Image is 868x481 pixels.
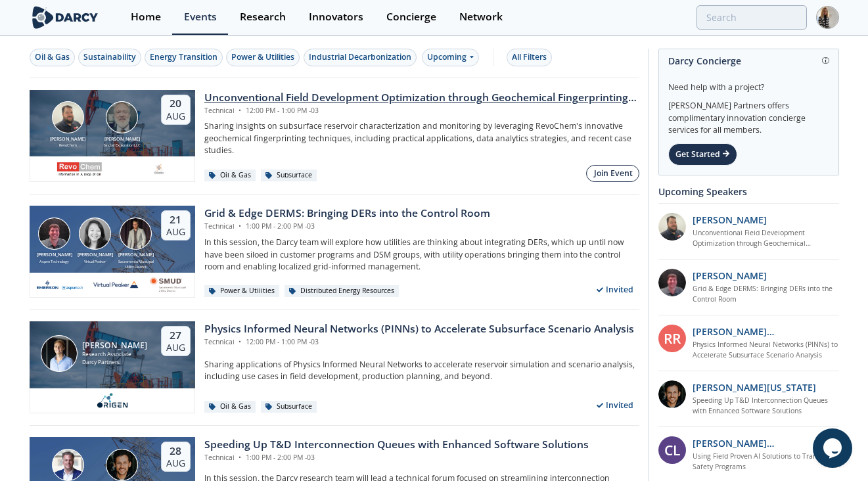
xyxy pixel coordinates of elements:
[226,49,300,66] button: Power & Utilities
[57,161,103,177] img: revochem.com.png
[285,285,400,297] div: Distributed Energy Resources
[30,49,75,66] button: Oil & Gas
[693,213,767,227] p: [PERSON_NAME]
[35,51,70,63] div: Oil & Gas
[204,90,639,106] div: Unconventional Field Development Optimization through Geochemical Fingerprinting Technology
[822,57,829,64] img: information.svg
[668,143,737,166] div: Get Started
[131,12,161,22] div: Home
[204,437,589,453] div: Speeding Up T&D Interconnection Queues with Enhanced Software Solutions
[237,337,244,346] span: •
[75,252,116,259] div: [PERSON_NAME]
[693,284,839,305] a: Grid & Edge DERMS: Bringing DERs into the Control Room
[184,12,217,22] div: Events
[231,51,294,63] div: Power & Utilities
[106,101,138,133] img: John Sinclair
[204,170,256,181] div: Oil & Gas
[34,252,75,259] div: [PERSON_NAME]
[204,321,634,337] div: Physics Informed Neural Networks (PINNs) to Accelerate Subsurface Scenario Analysis
[38,218,70,250] img: Jonathan Curtis
[166,445,185,458] div: 28
[668,72,829,93] div: Need help with a project?
[37,277,83,293] img: cb84fb6c-3603-43a1-87e3-48fd23fb317a
[693,451,839,472] a: Using Field Proven AI Solutions to Transform Safety Programs
[693,340,839,361] a: Physics Informed Neural Networks (PINNs) to Accelerate Subsurface Scenario Analysis
[237,106,244,115] span: •
[591,398,639,414] div: Invited
[693,269,767,283] p: [PERSON_NAME]
[82,341,147,350] div: [PERSON_NAME]
[47,136,88,143] div: [PERSON_NAME]
[658,436,686,464] div: CL
[34,259,75,264] div: Aspen Technology
[697,5,807,30] input: Advanced Search
[304,49,417,66] button: Industrial Decarbonization
[166,342,185,354] div: Aug
[658,325,686,352] div: RR
[204,120,639,156] p: Sharing insights on subsurface reservoir characterization and monitoring by leveraging RevoChem's...
[166,226,185,238] div: Aug
[82,350,147,359] div: Research Associate
[52,101,84,133] img: Bob Aylsworth
[668,49,829,72] div: Darcy Concierge
[693,325,839,338] p: [PERSON_NAME] [PERSON_NAME]
[75,259,116,264] div: Virtual Peaker
[145,49,223,66] button: Energy Transition
[693,228,839,249] a: Unconventional Field Development Optimization through Geochemical Fingerprinting Technology
[586,165,639,183] button: Join Event
[30,6,101,29] img: logo-wide.svg
[594,168,633,179] div: Join Event
[204,337,634,348] div: Technical 12:00 PM - 1:00 PM -03
[261,401,317,413] div: Subsurface
[512,51,547,63] div: All Filters
[120,218,152,250] img: Yevgeniy Postnov
[30,206,639,298] a: Jonathan Curtis [PERSON_NAME] Aspen Technology Brenda Chew [PERSON_NAME] Virtual Peaker Yevgeniy ...
[150,51,217,63] div: Energy Transition
[816,6,839,29] img: Profile
[507,49,552,66] button: All Filters
[151,161,168,177] img: ovintiv.com.png
[116,259,156,270] div: Sacramento Municipal Utility District.
[166,97,185,110] div: 20
[237,221,244,231] span: •
[93,277,139,293] img: virtual-peaker.com.png
[386,12,436,22] div: Concierge
[148,277,187,293] img: Smud.org.png
[166,329,185,342] div: 27
[422,49,479,66] div: Upcoming
[459,12,503,22] div: Network
[658,180,839,203] div: Upcoming Speakers
[204,106,639,116] div: Technical 12:00 PM - 1:00 PM -03
[658,269,686,296] img: accc9a8e-a9c1-4d58-ae37-132228efcf55
[309,51,411,63] div: Industrial Decarbonization
[204,359,639,383] p: Sharing applications of Physics Informed Neural Networks to accelerate reservoir simulation and s...
[658,213,686,240] img: 2k2ez1SvSiOh3gKHmcgF
[591,282,639,298] div: Invited
[204,401,256,413] div: Oil & Gas
[309,12,363,22] div: Innovators
[52,449,84,481] img: Brian Fitzsimons
[166,110,185,122] div: Aug
[47,143,88,148] div: RevoChem
[668,93,829,137] div: [PERSON_NAME] Partners offers complimentary innovation concierge services for all members.
[204,237,639,273] p: In this session, the Darcy team will explore how utilities are thinking about integrating DERs, w...
[261,170,317,181] div: Subsurface
[658,380,686,408] img: 1b183925-147f-4a47-82c9-16eeeed5003c
[93,393,131,409] img: origen.ai.png
[30,90,639,182] a: Bob Aylsworth [PERSON_NAME] RevoChem John Sinclair [PERSON_NAME] Sinclair Exploration LLC 20 Aug ...
[204,206,490,221] div: Grid & Edge DERMS: Bringing DERs into the Control Room
[813,428,855,468] iframe: chat widget
[102,136,143,143] div: [PERSON_NAME]
[693,380,816,394] p: [PERSON_NAME][US_STATE]
[204,221,490,232] div: Technical 1:00 PM - 2:00 PM -03
[204,453,589,463] div: Technical 1:00 PM - 2:00 PM -03
[693,436,839,450] p: [PERSON_NAME][MEDICAL_DATA]
[166,214,185,227] div: 21
[240,12,286,22] div: Research
[166,457,185,469] div: Aug
[106,449,138,481] img: Luigi Montana
[116,252,156,259] div: [PERSON_NAME]
[83,51,136,63] div: Sustainability
[102,143,143,148] div: Sinclair Exploration LLC
[693,396,839,417] a: Speeding Up T&D Interconnection Queues with Enhanced Software Solutions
